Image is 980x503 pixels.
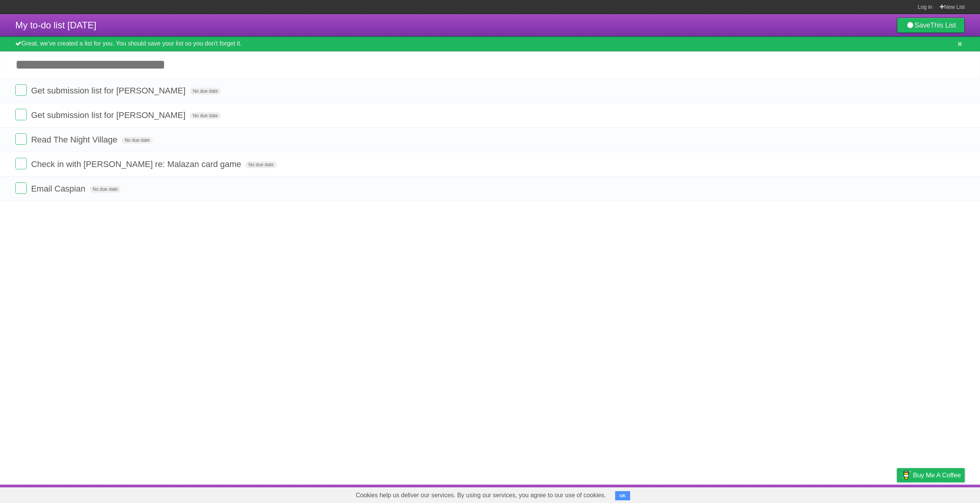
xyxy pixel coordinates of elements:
[90,186,121,193] span: No due date
[15,182,27,194] label: Done
[15,133,27,145] label: Done
[348,488,614,503] span: Cookies help us deliver our services. By using our services, you agree to our use of cookies.
[916,487,965,501] a: Suggest a feature
[31,135,119,144] span: Read The Night Village
[190,112,221,119] span: No due date
[245,161,276,168] span: No due date
[15,84,27,96] label: Done
[15,20,96,30] span: My to-do list [DATE]
[897,468,965,482] a: Buy me a coffee
[122,137,153,144] span: No due date
[887,487,907,501] a: Privacy
[15,158,27,169] label: Done
[31,86,187,95] span: Get submission list for [PERSON_NAME]
[861,487,878,501] a: Terms
[901,469,911,482] img: Buy me a coffee
[31,110,187,120] span: Get submission list for [PERSON_NAME]
[15,109,27,120] label: Done
[31,184,87,193] span: Email Caspian
[930,21,956,29] b: This List
[913,469,961,482] span: Buy me a coffee
[795,487,811,501] a: About
[897,18,965,33] a: SaveThis List
[615,491,630,500] button: OK
[31,159,243,169] span: Check in with [PERSON_NAME] re: Malazan card game
[190,88,221,95] span: No due date
[820,487,851,501] a: Developers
